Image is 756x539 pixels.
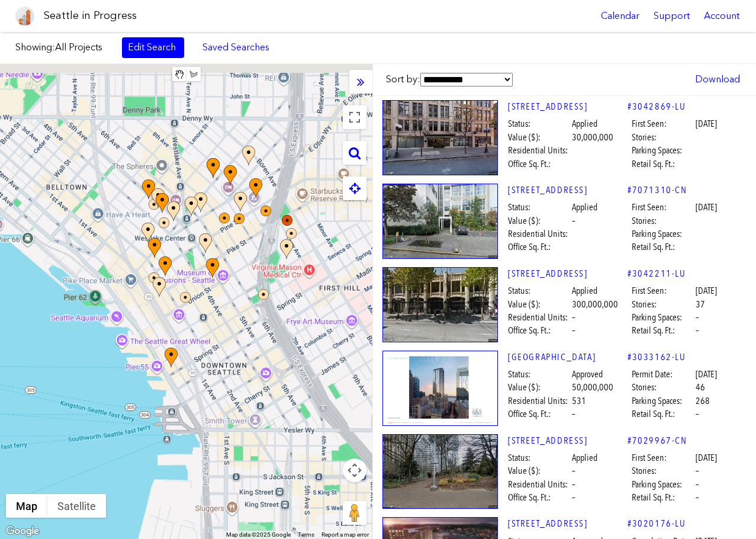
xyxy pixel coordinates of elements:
img: 1401_3RD_AVE_SEATTLE.jpg [382,267,498,342]
button: Show street map [6,494,47,518]
span: Status: [508,201,570,214]
span: Stories: [632,381,694,394]
img: 700_SENECA_ST_SEATTLE.jpg [382,434,498,509]
span: Office Sq. Ft.: [508,491,570,504]
img: 1000_UNION_ST_SEATTLE.jpg [382,184,498,259]
span: – [696,311,699,324]
span: Parking Spaces: [632,144,694,157]
button: Map camera controls [343,458,366,482]
a: Open this area in Google Maps (opens a new window) [3,524,42,539]
a: #3020176-LU [628,517,686,530]
span: – [696,408,699,421]
a: [STREET_ADDRESS] [508,517,628,530]
span: Status: [508,117,570,130]
span: Permit Date: [632,368,694,381]
a: Terms [298,531,314,538]
span: 30,000,000 [572,131,613,144]
span: Office Sq. Ft.: [508,408,570,421]
span: 300,000,000 [572,298,618,311]
span: – [572,214,575,227]
span: 50,000,000 [572,381,613,394]
img: favicon-96x96.png [15,7,34,25]
span: Value ($): [508,131,570,144]
button: Show satellite imagery [47,494,106,518]
img: 69.jpg [382,351,498,426]
span: Parking Spaces: [632,227,694,240]
span: – [572,311,575,324]
span: [DATE] [696,451,717,464]
span: – [696,491,699,504]
a: #3033162-LU [628,351,686,364]
span: – [572,464,575,477]
span: Retail Sq. Ft.: [632,491,694,504]
a: #3042869-LU [628,100,686,113]
span: – [572,324,575,337]
span: Retail Sq. Ft.: [632,324,694,337]
img: Google [3,524,42,539]
span: Stories: [632,131,694,144]
span: Stories: [632,298,694,311]
span: Value ($): [508,381,570,394]
span: Residential Units: [508,311,570,324]
span: Status: [508,284,570,297]
span: [DATE] [696,284,717,297]
span: 37 [696,298,705,311]
span: Approved [572,368,603,381]
span: Residential Units: [508,144,570,157]
a: Download [689,69,746,89]
span: Status: [508,368,570,381]
span: – [696,478,699,491]
span: 46 [696,381,705,394]
span: Retail Sq. Ft.: [632,158,694,171]
span: Parking Spaces: [632,478,694,491]
span: – [572,478,575,491]
a: #7029967-CN [628,434,687,447]
a: #3042211-LU [628,267,686,280]
a: Report a map error [321,531,369,538]
span: Applied [572,451,597,464]
span: – [696,464,699,477]
span: Parking Spaces: [632,394,694,408]
a: [GEOGRAPHIC_DATA] [508,351,628,364]
button: Draw a shape [186,67,201,81]
span: Office Sq. Ft.: [508,240,570,254]
button: Drag Pegman onto the map to open Street View [343,501,366,525]
a: Saved Searches [196,37,276,57]
span: Office Sq. Ft.: [508,158,570,171]
span: First Seen: [632,201,694,214]
span: Retail Sq. Ft.: [632,408,694,421]
span: Residential Units: [508,478,570,491]
button: Stop drawing [172,67,186,81]
span: Applied [572,201,597,214]
span: [DATE] [696,368,717,381]
span: 268 [696,394,710,408]
span: Map data ©2025 Google [226,531,291,538]
span: Value ($): [508,298,570,311]
span: Residential Units: [508,394,570,408]
span: Parking Spaces: [632,311,694,324]
span: First Seen: [632,284,694,297]
a: [STREET_ADDRESS] [508,100,628,113]
span: First Seen: [632,117,694,130]
h1: Seattle in Progress [44,8,137,23]
a: Edit Search [122,37,184,57]
select: Sort by: [420,73,513,86]
span: Office Sq. Ft.: [508,324,570,337]
span: Applied [572,284,597,297]
a: #7071310-CN [628,184,687,197]
a: [STREET_ADDRESS] [508,184,628,197]
span: First Seen: [632,451,694,464]
span: [DATE] [696,117,717,130]
span: 531 [572,394,586,408]
a: [STREET_ADDRESS] [508,267,628,280]
span: Stories: [632,464,694,477]
span: Applied [572,117,597,130]
span: All Projects [55,41,102,53]
label: Sort by: [386,73,513,86]
span: Stories: [632,214,694,227]
span: – [572,408,575,421]
span: Retail Sq. Ft.: [632,240,694,254]
span: Value ($): [508,214,570,227]
img: 119_PINE_ST_SEATTLE.jpg [382,100,498,175]
span: – [572,491,575,504]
